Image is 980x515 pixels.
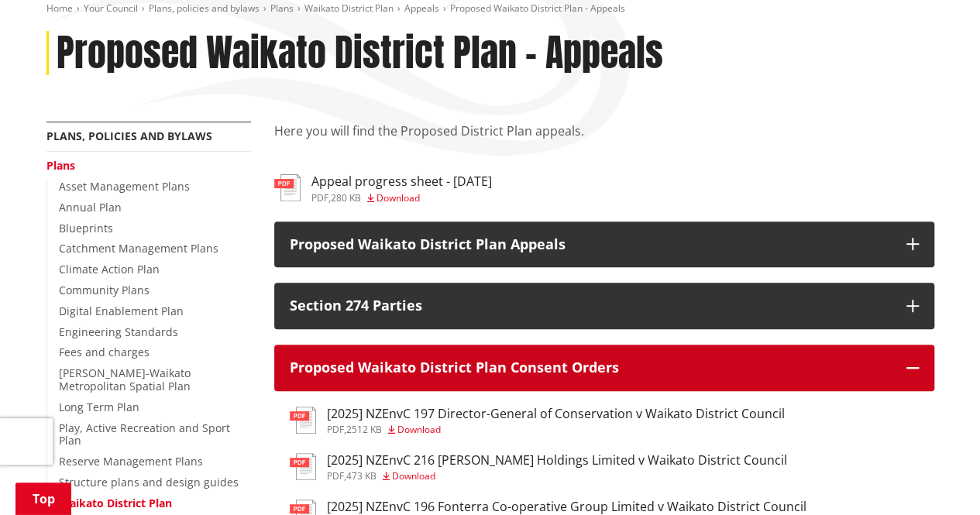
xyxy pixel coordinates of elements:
[397,423,441,436] span: Download
[909,450,965,506] iframe: Messenger Launcher
[46,2,934,15] nav: breadcrumb
[59,283,150,297] a: Community Plans
[327,469,344,482] span: pdf
[290,453,316,480] img: document-pdf.svg
[327,425,785,434] div: ,
[331,191,361,204] span: 280 KB
[59,345,150,359] a: Fees and charges
[59,475,239,489] a: Structure plans and design guides
[59,421,230,448] a: Play, Active Recreation and Sport Plan
[59,221,113,235] a: Blueprints
[304,2,394,15] a: Waikato District Plan
[327,423,344,436] span: pdf
[59,324,178,339] a: Engineering Standards
[59,496,172,510] a: Waikato District Plan
[274,174,492,202] a: Appeal progress sheet - [DATE] pdf,280 KB Download
[346,423,382,436] span: 2512 KB
[270,2,294,15] a: Plans
[290,453,787,481] a: [2025] NZEnvC 216 [PERSON_NAME] Holdings Limited v Waikato District Council pdf,473 KB Download
[404,2,439,15] a: Appeals
[274,122,934,159] p: Here you will find the Proposed District Plan appeals.
[327,500,806,514] h3: [2025] NZEnvC 196 Fonterra Co-operative Group Limited v Waikato District Council
[46,158,75,173] a: Plans
[392,469,435,482] span: Download
[274,221,934,268] button: Proposed Waikato District Plan Appeals
[290,237,891,252] p: Proposed Waikato District Plan Appeals
[290,298,891,314] p: Section 274 Parties
[59,366,191,393] a: [PERSON_NAME]-Waikato Metropolitan Spatial Plan
[290,407,316,434] img: document-pdf.svg
[327,472,787,481] div: ,
[274,174,301,201] img: document-pdf.svg
[15,482,71,515] a: Top
[59,200,122,215] a: Annual Plan
[59,241,218,256] a: Catchment Management Plans
[149,2,260,15] a: Plans, policies and bylaws
[290,360,891,376] p: Proposed Waikato District Plan Consent Orders
[290,407,785,434] a: [2025] NZEnvC 197 Director-General of Conservation v Waikato District Council pdf,2512 KB Download
[59,400,139,414] a: Long Term Plan
[346,469,377,482] span: 473 KB
[327,407,785,421] h3: [2025] NZEnvC 197 Director-General of Conservation v Waikato District Council
[59,304,184,318] a: Digital Enablement Plan
[84,2,138,15] a: Your Council
[311,191,328,204] span: pdf
[311,174,492,189] h3: Appeal progress sheet - [DATE]
[57,31,663,76] h1: Proposed Waikato District Plan - Appeals
[311,194,492,203] div: ,
[46,129,212,143] a: Plans, policies and bylaws
[450,2,625,15] span: Proposed Waikato District Plan - Appeals
[59,262,160,276] a: Climate Action Plan
[46,2,73,15] a: Home
[274,283,934,329] button: Section 274 Parties
[274,345,934,391] button: Proposed Waikato District Plan Consent Orders
[377,191,420,204] span: Download
[327,453,787,468] h3: [2025] NZEnvC 216 [PERSON_NAME] Holdings Limited v Waikato District Council
[59,179,190,194] a: Asset Management Plans
[59,454,203,469] a: Reserve Management Plans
